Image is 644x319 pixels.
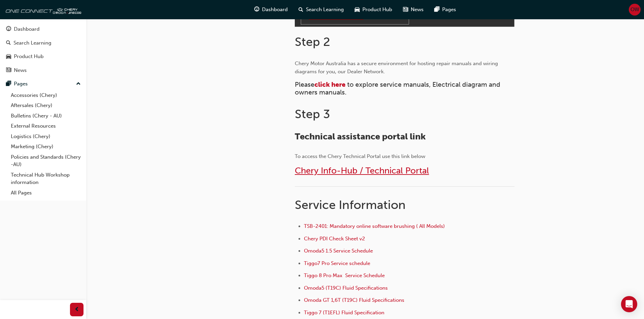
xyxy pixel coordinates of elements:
a: news-iconNews [398,3,429,17]
a: Tiggo7 Pro Service schedule [304,260,370,266]
a: Technical Hub Workshop information [8,170,84,188]
div: Pages [14,80,28,88]
span: up-icon [76,80,81,88]
a: pages-iconPages [429,3,461,17]
a: Search Learning [3,37,84,49]
button: Pages [3,78,84,90]
a: External Resources [8,121,84,131]
span: prev-icon [74,305,79,314]
a: Omoda GT 1,6T (T19C) Fluid Specifications [304,297,404,303]
span: Service Information [295,197,406,212]
span: guage-icon [6,26,11,32]
span: news-icon [6,68,11,74]
span: search-icon [6,40,11,46]
a: Dashboard [3,23,84,35]
a: car-iconProduct Hub [349,3,398,17]
span: Please [295,81,314,88]
span: OW [630,6,639,14]
a: Omoda5 (T19C) Fluid Specifications [304,285,388,291]
span: pages-icon [434,5,439,14]
span: Technical assistance portal link [295,131,426,142]
a: search-iconSearch Learning [293,3,349,17]
img: oneconnect [3,3,81,16]
a: All Pages [8,188,84,198]
span: car-icon [355,5,360,14]
span: Pages [442,6,456,14]
span: pages-icon [6,81,11,87]
span: search-icon [299,5,303,14]
div: Dashboard [14,25,40,33]
div: Search Learning [14,39,51,47]
div: Open Intercom Messenger [621,296,637,312]
button: OW [629,4,641,16]
a: Accessories (Chery) [8,90,84,101]
a: Logistics (Chery) [8,131,84,142]
div: Product Hub [14,53,44,60]
a: Omoda5 1.5 Service Schedule [304,248,373,254]
span: Chery Motor Australia has a secure environment for hosting repair manuals and wiring diagrams for... [295,60,499,75]
span: car-icon [6,54,11,60]
div: News [14,67,27,74]
a: Chery PDI Check Sheet v2 [304,236,365,242]
a: Tiggo 7 (T1EFL) Fluid Specification [304,310,386,316]
a: Bulletins (Chery - AU) [8,111,84,121]
span: Dashboard [262,6,288,14]
a: Product Hub [3,50,84,63]
a: Tiggo 8 Pro Max Service Schedule [304,272,385,278]
a: guage-iconDashboard [249,3,293,17]
a: Policies and Standards (Chery -AU) [8,152,84,170]
span: news-icon [403,5,408,14]
a: TSB-2401: Mandatory online software brushing ( All Models) [304,223,445,229]
span: Product Hub [362,6,392,14]
span: Step 2 [295,34,330,49]
span: guage-icon [254,5,259,14]
span: Step 3 [295,107,330,121]
span: To access the Chery Technical Portal use this link below [295,153,425,159]
a: Chery Info-Hub / Technical Portal [295,165,429,176]
button: DashboardSearch LearningProduct HubNews [3,22,84,78]
a: Aftersales (Chery) [8,100,84,111]
span: Search Learning [306,6,344,14]
a: click here [314,81,345,88]
span: News [411,6,424,14]
span: to explore service manuals, Electrical diagram and owners manuals. [295,81,502,96]
a: News [3,64,84,77]
a: Marketing (Chery) [8,141,84,152]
